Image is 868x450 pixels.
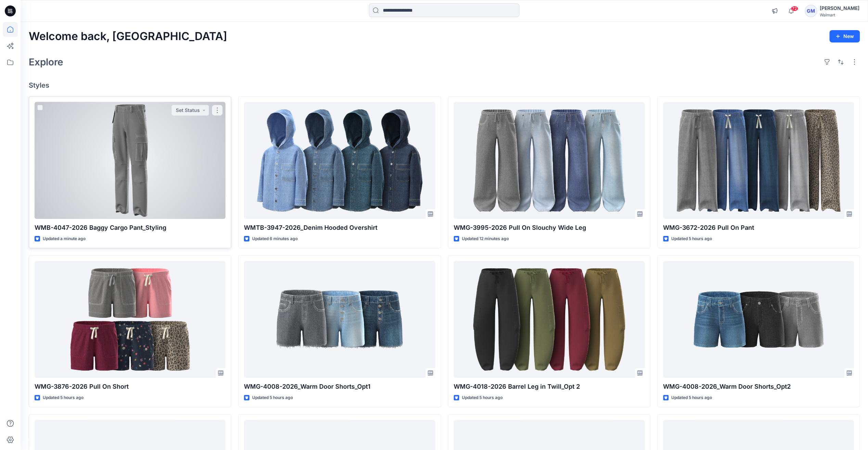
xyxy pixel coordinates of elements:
[35,102,225,219] a: WMB-4047-2026 Baggy Cargo Pant_Styling
[663,223,854,233] p: WMG-3672-2026 Pull On Pant
[35,261,225,378] a: WMG-3876-2026 Pull On Short
[43,235,86,242] p: Updated a minute ago
[462,235,509,242] p: Updated 12 minutes ago
[29,30,227,43] h2: Welcome back, [GEOGRAPHIC_DATA]
[244,102,435,219] a: WMTB-3947-2026_Denim Hooded Overshirt
[244,382,435,391] p: WMG-4008-2026_Warm Door Shorts_Opt1
[663,382,854,391] p: WMG-4008-2026_Warm Door Shorts_Opt2
[252,235,298,242] p: Updated 6 minutes ago
[829,30,860,42] button: New
[29,57,63,67] h2: Explore
[35,382,225,391] p: WMG-3876-2026 Pull On Short
[663,102,854,219] a: WMG-3672-2026 Pull On Pant
[671,394,712,401] p: Updated 5 hours ago
[663,261,854,378] a: WMG-4008-2026_Warm Door Shorts_Opt2
[805,5,817,17] div: GM
[35,223,225,233] p: WMB-4047-2026 Baggy Cargo Pant_Styling
[820,4,859,12] div: [PERSON_NAME]
[820,12,859,17] div: Walmart
[791,6,798,11] span: 72
[462,394,503,401] p: Updated 5 hours ago
[252,394,293,401] p: Updated 5 hours ago
[454,223,645,233] p: WMG-3995-2026 Pull On Slouchy Wide Leg
[454,382,645,391] p: WMG-4018-2026 Barrel Leg in Twill_Opt 2
[671,235,712,242] p: Updated 5 hours ago
[454,261,645,378] a: WMG-4018-2026 Barrel Leg in Twill_Opt 2
[454,102,645,219] a: WMG-3995-2026 Pull On Slouchy Wide Leg
[29,81,860,89] h4: Styles
[244,261,435,378] a: WMG-4008-2026_Warm Door Shorts_Opt1
[244,223,435,233] p: WMTB-3947-2026_Denim Hooded Overshirt
[43,394,83,401] p: Updated 5 hours ago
